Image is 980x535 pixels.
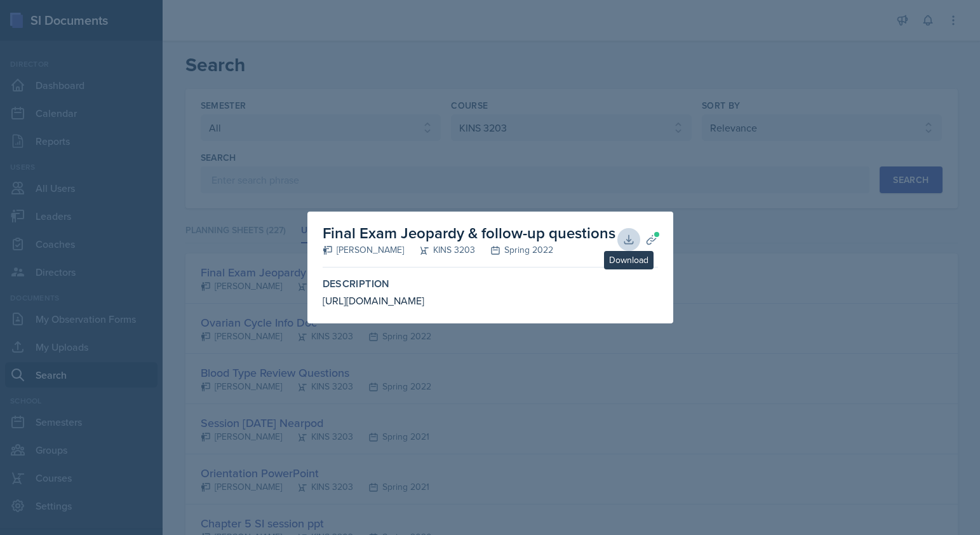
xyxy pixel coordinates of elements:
div: [URL][DOMAIN_NAME] [323,293,658,308]
div: Spring 2022 [475,243,553,257]
div: [PERSON_NAME] [323,243,404,257]
button: Download [617,228,640,251]
div: KINS 3203 [404,243,475,257]
label: Description [323,278,658,290]
h2: Final Exam Jeopardy & follow-up questions [323,222,615,245]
